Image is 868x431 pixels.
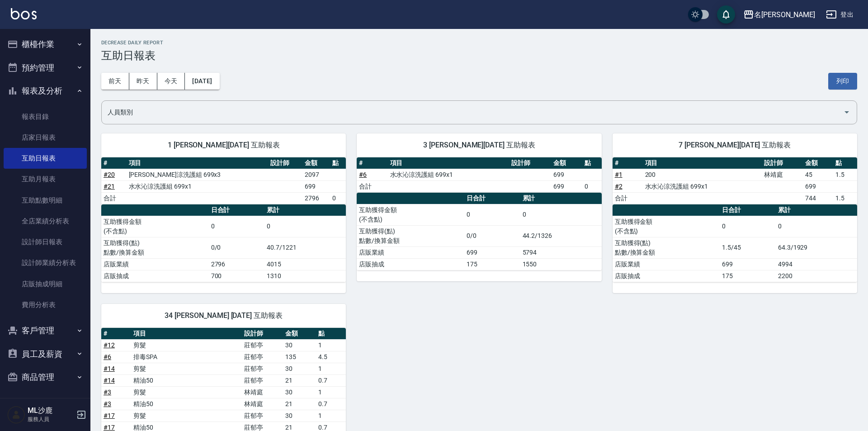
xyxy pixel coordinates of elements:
[776,216,857,237] td: 0
[101,157,346,204] table: a dense table
[316,374,346,386] td: 0.7
[4,190,87,211] a: 互助點數明細
[388,169,509,180] td: 水水沁涼洗護組 699x1
[840,105,854,119] button: Open
[357,157,601,193] table: a dense table
[828,73,857,90] button: 列印
[613,204,857,282] table: a dense table
[104,365,115,372] a: #14
[131,410,242,422] td: 剪髮
[101,157,127,169] th: #
[613,216,720,237] td: 互助獲得金額 (不含點)
[264,216,346,237] td: 0
[283,374,316,386] td: 21
[643,169,762,180] td: 200
[520,258,602,270] td: 1550
[242,386,283,398] td: 林靖庭
[720,216,776,237] td: 0
[520,193,602,204] th: 累計
[762,169,803,180] td: 林靖庭
[520,225,602,246] td: 44.2/1326
[131,363,242,374] td: 剪髮
[643,180,762,192] td: 水水沁涼洗護組 699x1
[104,377,115,384] a: #14
[803,169,833,180] td: 45
[242,328,283,340] th: 設計師
[551,180,582,192] td: 699
[833,157,857,169] th: 點
[131,351,242,363] td: 排毒SPA
[104,412,115,419] a: #17
[4,232,87,252] a: 設計師日報表
[316,328,346,340] th: 點
[101,258,209,270] td: 店販業績
[316,410,346,422] td: 1
[464,258,520,270] td: 175
[101,49,857,62] h3: 互助日報表
[582,157,602,169] th: 點
[101,270,209,282] td: 店販抽成
[209,237,265,258] td: 0/0
[129,73,157,90] button: 昨天
[613,270,720,282] td: 店販抽成
[316,351,346,363] td: 4.5
[803,192,833,204] td: 744
[720,237,776,258] td: 1.5/45
[613,157,643,169] th: #
[268,157,302,169] th: 設計師
[7,406,25,424] img: Person
[185,73,219,90] button: [DATE]
[359,171,367,178] a: #6
[582,180,602,192] td: 0
[302,157,330,169] th: 金額
[623,141,846,150] span: 7 [PERSON_NAME][DATE] 互助報表
[283,398,316,410] td: 21
[833,192,857,204] td: 1.5
[776,237,857,258] td: 64.3/1929
[104,183,115,190] a: #21
[104,424,115,431] a: #17
[613,258,720,270] td: 店販業績
[316,386,346,398] td: 1
[357,246,464,258] td: 店販業績
[520,204,602,225] td: 0
[613,157,857,204] table: a dense table
[302,180,330,192] td: 699
[101,204,346,282] table: a dense table
[464,225,520,246] td: 0/0
[283,339,316,351] td: 30
[4,274,87,294] a: 店販抽成明細
[127,169,268,180] td: [PERSON_NAME]涼洗護組 699x3
[264,258,346,270] td: 4015
[316,363,346,374] td: 1
[131,386,242,398] td: 剪髮
[357,204,464,225] td: 互助獲得金額 (不含點)
[209,270,265,282] td: 700
[242,339,283,351] td: 莊郁亭
[643,157,762,169] th: 項目
[776,270,857,282] td: 2200
[720,204,776,216] th: 日合計
[464,246,520,258] td: 699
[283,328,316,340] th: 金額
[131,328,242,340] th: 項目
[357,157,387,169] th: #
[613,192,643,204] td: 合計
[28,415,74,423] p: 服務人員
[302,169,330,180] td: 2097
[157,73,185,90] button: 今天
[131,374,242,386] td: 精油50
[740,5,819,24] button: 名[PERSON_NAME]
[520,246,602,258] td: 5794
[613,237,720,258] td: 互助獲得(點) 點數/換算金額
[242,410,283,422] td: 莊郁亭
[209,204,265,216] th: 日合計
[720,270,776,282] td: 175
[264,237,346,258] td: 40.7/1221
[101,328,131,340] th: #
[464,193,520,204] th: 日合計
[127,157,268,169] th: 項目
[104,171,115,178] a: #20
[4,211,87,232] a: 全店業績分析表
[242,398,283,410] td: 林靖庭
